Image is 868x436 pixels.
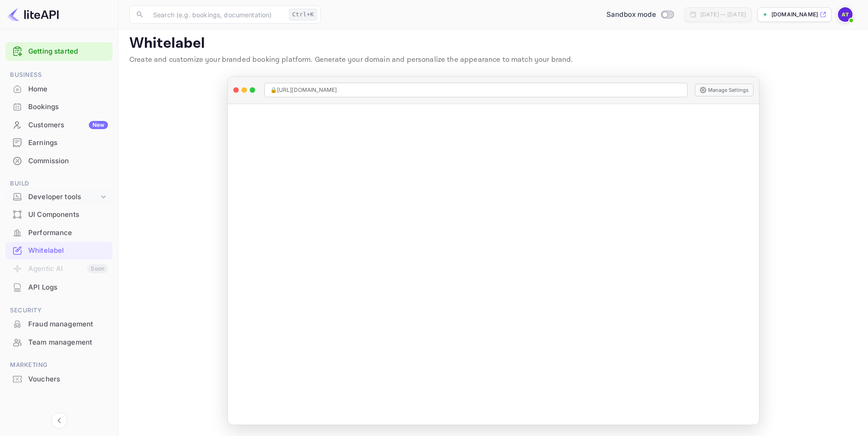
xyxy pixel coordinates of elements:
[7,7,59,22] img: LiteAPI logo
[5,80,113,97] a: Home
[5,152,113,169] a: Commission
[5,70,113,80] span: Business
[28,210,108,220] div: UI Components
[5,206,113,223] a: UI Components
[28,228,108,238] div: Performance
[5,360,113,370] span: Marketing
[129,55,857,65] p: Create and customize your branded booking platform. Generate your domain and personalize the appe...
[606,10,656,20] span: Sandbox mode
[5,152,113,170] div: Commission
[28,46,108,57] a: Getting started
[289,9,317,20] div: Ctrl+K
[5,179,113,189] span: Build
[5,242,113,260] div: Whitelabel
[5,334,113,351] a: Team management
[28,319,108,330] div: Fraud management
[28,282,108,293] div: API Logs
[5,224,113,241] a: Performance
[28,246,108,256] div: Whitelabel
[5,371,113,388] div: Vouchers
[5,189,113,205] div: Developer tools
[5,306,113,316] span: Security
[838,7,853,22] img: AmiGo Team
[28,192,99,202] div: Developer tools
[89,121,108,129] div: New
[129,35,857,53] p: Whitelabel
[148,5,285,24] input: Search (e.g. bookings, documentation)
[5,116,113,134] div: CustomersNew
[5,42,113,61] div: Getting started
[270,86,337,94] span: 🔒 [URL][DOMAIN_NAME]
[28,337,108,348] div: Team management
[695,84,754,96] button: Manage Settings
[51,412,67,429] button: Collapse navigation
[771,10,818,19] p: [DOMAIN_NAME]
[5,80,113,98] div: Home
[28,374,108,385] div: Vouchers
[5,279,113,296] div: API Logs
[5,242,113,259] a: Whitelabel
[5,371,113,387] a: Vouchers
[603,10,677,20] div: Switch to Production mode
[5,134,113,152] div: Earnings
[5,134,113,151] a: Earnings
[5,316,113,333] div: Fraud management
[5,279,113,296] a: API Logs
[5,98,113,115] a: Bookings
[5,98,113,116] div: Bookings
[5,334,113,351] div: Team management
[5,224,113,242] div: Performance
[28,138,108,148] div: Earnings
[28,156,108,166] div: Commission
[5,206,113,224] div: UI Components
[5,116,113,133] a: CustomersNew
[28,120,108,130] div: Customers
[700,10,746,19] div: [DATE] — [DATE]
[5,316,113,332] a: Fraud management
[28,84,108,95] div: Home
[28,102,108,112] div: Bookings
